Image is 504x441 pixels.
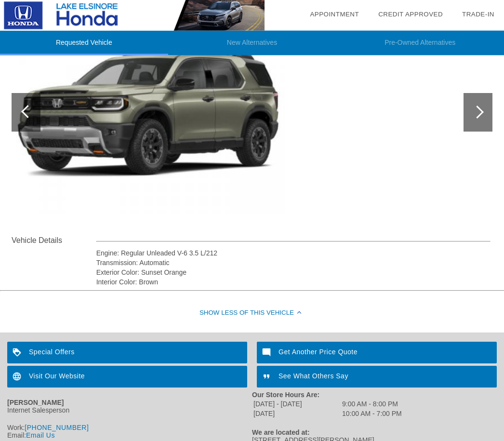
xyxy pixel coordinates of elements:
[7,432,252,440] div: Email:
[252,391,319,399] strong: Our Store Hours Are:
[96,258,491,268] div: Transmission: Automatic
[7,342,29,364] img: ic_loyalty_white_24dp_2x.png
[7,407,252,414] div: Internet Salesperson
[7,424,252,432] div: Work:
[26,432,55,440] a: Email Us
[96,249,491,258] div: Engine: Regular Unleaded V-6 3.5 L/212
[257,366,497,388] a: See What Others Say
[257,342,497,364] a: Get Another Price Quote
[96,278,491,287] div: Interior Color: Brown
[12,11,285,215] img: image.aspx
[7,342,247,364] a: Special Offers
[252,429,310,437] strong: We are located at:
[342,400,402,409] td: 9:00 AM - 8:00 PM
[336,31,504,55] li: Pre-Owned Alternatives
[462,11,494,18] a: Trade-In
[25,424,89,432] a: [PHONE_NUMBER]
[257,366,279,388] img: ic_format_quote_white_24dp_2x.png
[378,11,443,18] a: Credit Approved
[7,366,247,388] a: Visit Our Website
[342,410,402,418] td: 10:00 AM - 7:00 PM
[253,410,341,418] td: [DATE]
[168,31,336,55] li: New Alternatives
[7,366,29,388] img: ic_language_white_24dp_2x.png
[12,235,96,247] div: Vehicle Details
[253,400,341,409] td: [DATE] - [DATE]
[7,399,64,407] strong: [PERSON_NAME]
[96,268,491,278] div: Exterior Color: Sunset Orange
[310,11,359,18] a: Appointment
[257,342,279,364] img: ic_mode_comment_white_24dp_2x.png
